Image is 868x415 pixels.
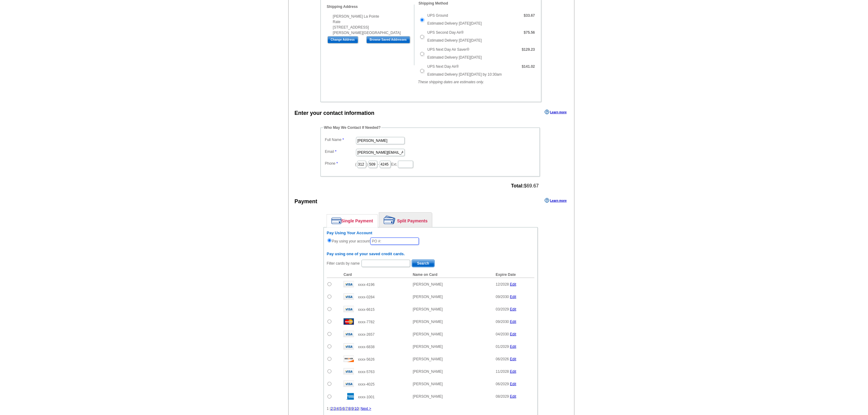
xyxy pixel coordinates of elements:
th: Card [341,272,410,278]
span: Estimated Delivery [DATE][DATE] [427,21,482,26]
a: Next > [361,406,371,411]
a: Split Payments [379,213,432,227]
label: Full Name [325,137,355,142]
span: xxxx-4196 [358,283,375,287]
span: $69.67 [511,183,539,189]
legend: Who May We Contact If Needed? [324,125,381,130]
img: visa.gif [344,343,354,350]
a: Edit [510,357,516,361]
dd: ( ) - Ext. [324,159,537,169]
img: single-payment.png [331,218,341,224]
input: PO #: [370,238,419,245]
span: Estimated Delivery [DATE][DATE] by 10:30am [427,72,502,77]
img: visa.gif [344,293,354,300]
a: Edit [510,394,516,399]
h6: Pay Using Your Account [327,231,534,235]
span: [PERSON_NAME] [413,282,443,286]
div: [PERSON_NAME] La Pointe Rate [STREET_ADDRESS] [PERSON_NAME][GEOGRAPHIC_DATA] [327,14,414,36]
a: Edit [510,282,516,286]
img: disc.gif [344,356,354,362]
th: Expire Date [493,272,534,278]
img: mast.gif [344,318,354,325]
label: Filter cards by name [327,261,360,266]
label: UPS Next Day Air Saver® [427,47,469,52]
span: 06/2026 [496,357,509,361]
span: 09/2030 [496,320,509,324]
strong: $141.02 [522,64,535,69]
span: xxxx-2657 [358,332,375,337]
h6: Pay using one of your saved credit cards. [327,252,534,256]
a: 9 [352,406,354,411]
a: 8 [349,406,351,411]
a: Learn more [545,110,567,115]
label: UPS Next Day Air® [427,64,459,69]
a: 4 [337,406,339,411]
a: Single Payment [327,214,378,227]
span: [PERSON_NAME] [413,320,443,324]
img: visa.gif [344,306,354,312]
input: Browse Saved Addresses [366,36,410,43]
span: 06/2029 [496,382,509,386]
span: [PERSON_NAME] [413,369,443,374]
a: 3 [334,406,336,411]
span: Estimated Delivery [DATE][DATE] [427,55,482,60]
span: Search [412,260,434,267]
span: [PERSON_NAME] [413,394,443,399]
img: amex.gif [344,393,354,400]
strong: $33.67 [524,13,535,18]
span: xxxx-5763 [358,370,375,374]
div: 1 | | | | | | | | | | [327,406,534,411]
label: Email [325,149,355,154]
a: Edit [510,295,516,299]
span: [PERSON_NAME] [413,382,443,386]
img: visa.gif [344,331,354,337]
span: xxxx-6615 [358,307,375,312]
a: Edit [510,382,516,386]
span: xxxx-7782 [358,320,375,324]
span: 12/2028 [496,282,509,286]
input: Change Address [328,36,358,43]
th: Name on Card [410,272,493,278]
span: 04/2030 [496,332,509,336]
div: Payment [295,197,317,206]
div: Enter your contact information [295,109,375,117]
span: xxxx-0284 [358,295,375,299]
a: Edit [510,307,516,311]
strong: $75.56 [524,30,535,35]
span: [PERSON_NAME] [413,357,443,361]
a: Edit [510,320,516,324]
span: [PERSON_NAME] [413,345,443,349]
button: Search [412,259,435,267]
span: 08/2029 [496,394,509,399]
span: 09/2030 [496,295,509,299]
a: Edit [510,369,516,374]
a: Edit [510,345,516,349]
div: Pay using your account [327,231,534,245]
span: 11/2028 [496,369,509,374]
iframe: LiveChat chat widget [746,274,868,415]
span: [PERSON_NAME] [413,295,443,299]
label: UPS Second Day Air® [427,30,464,35]
span: [PERSON_NAME] [413,332,443,336]
a: 5 [340,406,342,411]
span: xxxx-1001 [358,395,375,399]
label: UPS Ground [427,13,448,18]
img: visa.gif [344,381,354,387]
strong: Total: [511,183,524,188]
a: 10 [355,406,359,411]
h4: Shipping Address [327,5,414,9]
span: Estimated Delivery [DATE][DATE] [427,38,482,43]
strong: $129.23 [522,47,535,52]
span: [PERSON_NAME] [413,307,443,311]
label: Phone [325,161,355,166]
span: xxxx-6838 [358,345,375,349]
img: split-payment.png [384,216,396,224]
span: xxxx-4025 [358,382,375,386]
img: visa.gif [344,368,354,375]
a: 7 [346,406,348,411]
a: Learn more [545,198,567,203]
img: visa.gif [344,281,354,287]
legend: Shipping Method [418,1,449,6]
a: 2 [331,406,333,411]
em: These shipping dates are estimates only. [418,80,484,84]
